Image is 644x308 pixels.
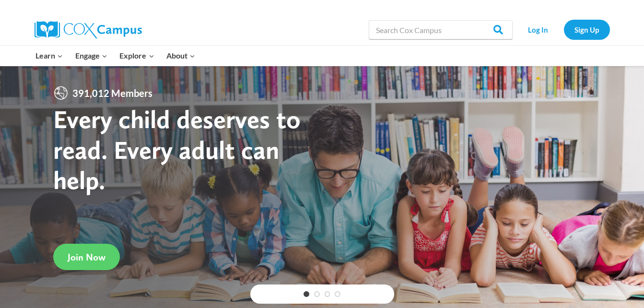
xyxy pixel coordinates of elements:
a: 1 [304,291,309,297]
input: Search Cox Campus [369,20,513,39]
img: Cox Campus [35,21,142,38]
span: Engage [75,49,107,62]
span: About [166,49,195,62]
nav: Primary Navigation [30,46,201,66]
span: Join Now [68,251,105,263]
span: Learn [35,49,63,62]
span: 391,012 Members [69,85,156,101]
a: Sign Up [564,20,610,39]
a: 3 [325,291,330,297]
span: Explore [119,49,154,62]
a: 2 [314,291,320,297]
a: Join Now [53,244,120,270]
a: 4 [335,291,340,297]
strong: Every child deserves to read. Every adult can help. [53,104,301,195]
nav: Secondary Navigation [517,20,610,39]
a: Log In [517,20,559,39]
